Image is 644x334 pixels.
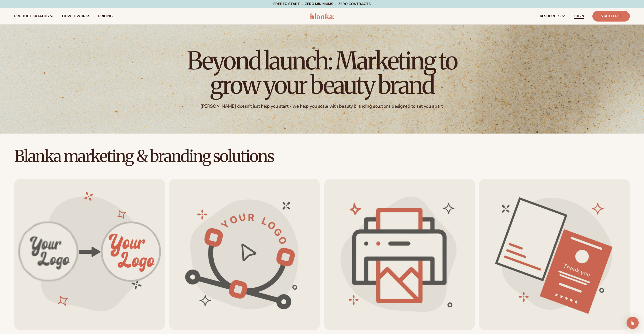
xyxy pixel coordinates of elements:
[627,317,639,329] div: Open Intercom Messenger
[540,14,560,18] span: resources
[570,8,588,24] a: LOGIN
[10,8,58,24] a: product catalog
[98,14,112,18] span: pricing
[14,14,49,18] span: product catalog
[94,8,116,24] a: pricing
[62,14,90,18] span: How It Works
[183,49,461,97] h1: Beyond launch: Marketing to grow your beauty brand
[273,2,370,6] span: Free to start · ZERO minimums · ZERO contracts
[58,8,94,24] a: How It Works
[592,11,630,22] a: Start Free
[574,14,584,18] span: LOGIN
[200,103,444,109] div: [PERSON_NAME] doesn't just help you start - we help you scale with beauty branding solutions desi...
[310,13,334,19] img: logo
[536,8,570,24] a: resources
